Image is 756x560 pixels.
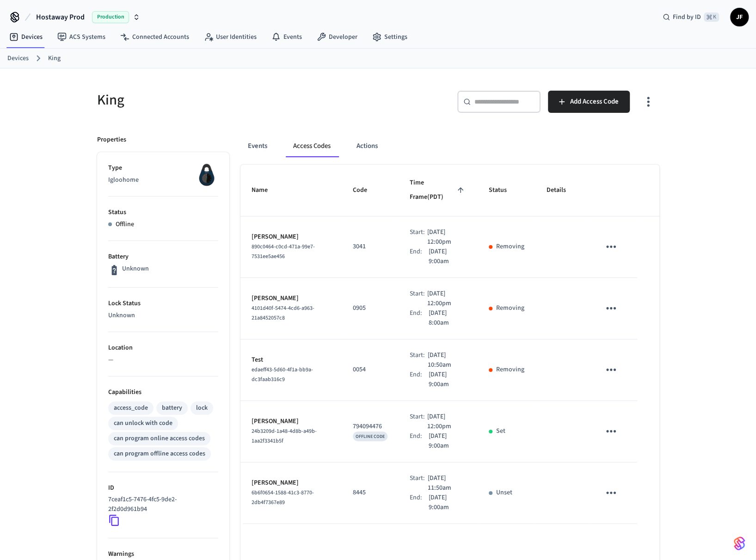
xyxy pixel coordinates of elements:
div: lock [196,403,208,413]
table: sticky table [240,165,659,524]
span: ⌘ K [704,12,719,22]
div: End: [410,370,428,389]
p: Removing [496,242,524,252]
span: Production [92,11,129,23]
div: can program online access codes [114,434,205,443]
p: [DATE] 9:00am [429,493,467,512]
span: Add Access Code [570,96,619,108]
p: [DATE] 8:00am [429,308,467,328]
span: 4101d40f-5474-4cd6-a963-21a8452057c8 [252,304,314,322]
p: [DATE] 10:50am [427,351,467,370]
a: ACS Systems [50,29,113,45]
div: End: [410,308,428,328]
button: Add Access Code [548,91,630,113]
div: End: [410,431,428,451]
a: User Identities [197,29,264,45]
p: Properties [97,135,126,145]
span: Hostaway Prod [36,12,85,23]
p: [DATE] 12:00pm [427,289,467,308]
p: [PERSON_NAME] [252,294,331,303]
p: — [108,355,218,365]
div: Start: [410,351,427,370]
p: [PERSON_NAME] [252,232,331,242]
p: Capabilities [108,388,218,397]
p: Unknown [122,264,149,274]
p: [DATE] 12:00pm [427,228,467,247]
div: can unlock with code [114,418,172,428]
a: Events [264,29,309,45]
p: Removing [496,365,524,375]
span: JF [731,9,748,25]
div: Start: [410,412,427,431]
span: Details [547,183,578,197]
button: JF [730,8,749,26]
p: [DATE] 12:00pm [427,412,467,431]
p: Igloohome [108,175,218,185]
p: Status [108,208,218,217]
p: 8445 [353,488,387,498]
span: Find by ID [673,12,701,22]
p: Set [496,426,505,436]
div: can program offline access codes [114,449,205,459]
div: Start: [410,289,427,308]
span: 890c0464-c0cd-471a-99e7-7531ee5ae456 [252,243,315,260]
p: Warnings [108,549,218,559]
span: 6b6f0654-1588-41c3-8770-2db4f7367e89 [252,489,314,506]
p: [DATE] 9:00am [429,431,467,451]
button: Access Codes [286,135,338,157]
div: Start: [410,228,427,247]
p: 0905 [353,303,387,313]
a: Developer [309,29,365,45]
p: 3041 [353,242,387,252]
p: [PERSON_NAME] [252,478,331,488]
p: Location [108,343,218,353]
a: Settings [365,29,415,45]
a: King [48,54,61,63]
p: [DATE] 9:00am [429,247,467,266]
span: Status [489,183,519,197]
div: battery [162,403,182,413]
span: Name [252,183,280,197]
a: Connected Accounts [113,29,197,45]
p: [DATE] 11:50am [427,474,467,493]
p: Test [252,355,331,365]
img: SeamLogoGradient.69752ec5.svg [734,536,745,551]
p: Type [108,163,218,173]
span: 24b3209d-1a48-4d8b-a49b-1aa2f3341b5f [252,427,317,445]
button: Actions [349,135,385,157]
span: OFFLINE CODE [356,433,385,440]
div: Start: [410,474,427,493]
p: 7ceaf1c5-7476-4fc5-9de2-2f2d0d961b94 [108,495,215,514]
p: 0054 [353,365,387,375]
p: ID [108,483,218,493]
button: Events [240,135,275,157]
p: Unknown [108,311,218,320]
div: End: [410,247,428,266]
div: ant example [240,135,659,157]
div: Find by ID⌘ K [655,9,726,25]
p: Unset [496,488,512,498]
p: Battery [108,252,218,262]
p: 794094476 [353,422,387,431]
span: edaeff43-5d60-4f1a-bb9a-dc3faab316c9 [252,366,313,383]
p: Lock Status [108,299,218,308]
p: [DATE] 9:00am [429,370,467,389]
h5: King [97,91,373,110]
div: access_code [114,403,148,413]
p: Removing [496,303,524,313]
a: Devices [7,54,29,63]
a: Devices [2,29,50,45]
img: igloohome_sk3e [195,163,218,186]
span: Time Frame(PDT) [410,176,467,205]
span: Code [353,183,379,197]
div: End: [410,493,428,512]
p: [PERSON_NAME] [252,417,331,426]
p: Offline [116,220,134,229]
